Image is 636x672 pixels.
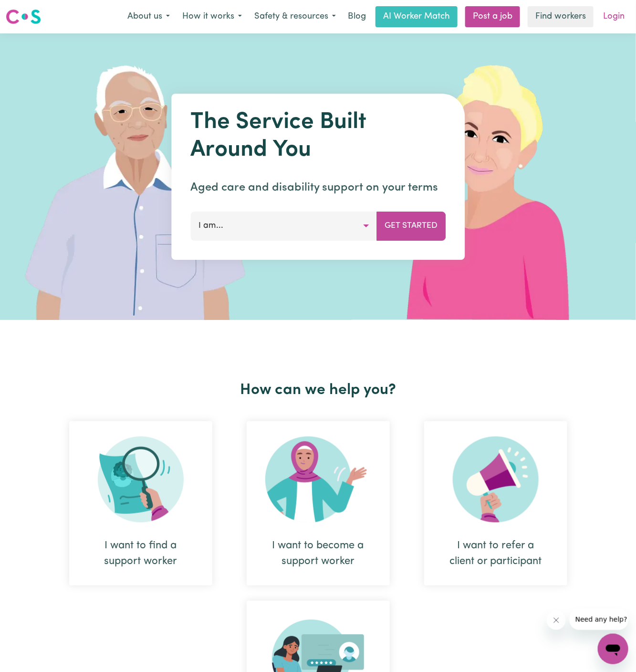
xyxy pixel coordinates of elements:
[190,212,377,240] button: I am...
[121,7,176,27] button: About us
[190,109,446,164] h1: The Service Built Around You
[570,609,628,630] iframe: Message from company
[6,8,41,25] img: Careseekers logo
[190,179,446,196] p: Aged care and disability support on your terms
[98,437,184,523] img: Search
[92,538,189,569] div: I want to find a support worker
[52,381,584,399] h2: How can we help you?
[547,611,566,630] iframe: Close message
[465,6,520,27] a: Post a job
[265,437,371,523] img: Become Worker
[6,6,41,28] a: Careseekers logo
[248,7,342,27] button: Safety & resources
[176,7,248,27] button: How it works
[424,421,567,586] div: I want to refer a client or participant
[453,437,539,523] img: Refer
[69,421,212,586] div: I want to find a support worker
[376,212,446,240] button: Get Started
[528,6,594,27] a: Find workers
[247,421,390,586] div: I want to become a support worker
[447,538,544,569] div: I want to refer a client or participant
[597,6,630,27] a: Login
[598,634,628,664] iframe: Button to launch messaging window
[375,6,458,27] a: AI Worker Match
[342,6,372,27] a: Blog
[270,538,367,569] div: I want to become a support worker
